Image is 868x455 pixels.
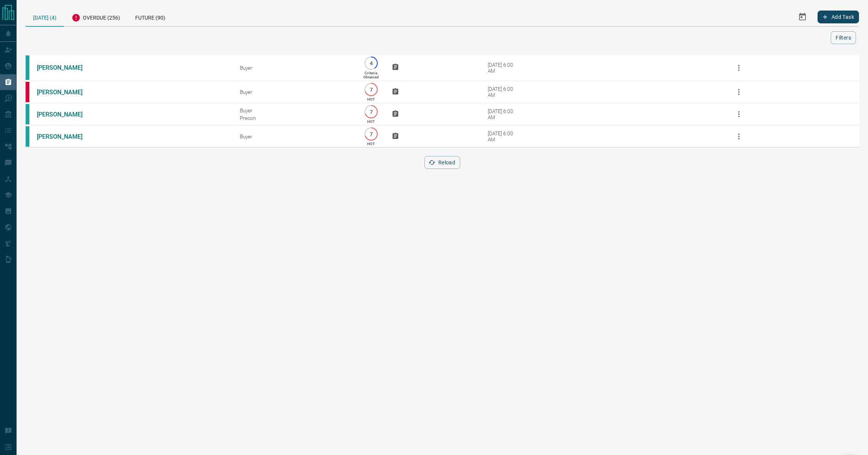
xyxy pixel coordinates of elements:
[368,60,374,66] p: 4
[240,89,350,95] div: Buyer
[488,86,520,98] div: [DATE] 6:00 AM
[26,8,64,27] div: [DATE] (4)
[818,11,859,23] button: Add Task
[37,89,93,96] a: [PERSON_NAME]
[363,71,379,79] p: Criteria Obtained
[367,142,375,146] p: HOT
[37,133,93,140] a: [PERSON_NAME]
[793,8,812,26] button: Select Date Range
[37,64,93,71] a: [PERSON_NAME]
[488,108,520,120] div: [DATE] 6:00 AM
[488,62,520,74] div: [DATE] 6:00 AM
[831,31,856,44] button: Filters
[26,126,29,147] div: condos.ca
[240,107,350,113] div: Buyer
[368,131,374,137] p: 7
[488,130,520,142] div: [DATE] 6:00 AM
[26,104,29,124] div: condos.ca
[367,119,375,124] p: HOT
[128,8,173,26] div: Future (90)
[37,111,93,118] a: [PERSON_NAME]
[64,8,128,26] div: Overdue (256)
[424,156,460,169] button: Reload
[26,82,29,102] div: property.ca
[368,109,374,115] p: 7
[367,97,375,101] p: HOT
[240,65,350,71] div: Buyer
[240,115,350,121] div: Precon
[26,55,29,80] div: condos.ca
[240,133,350,139] div: Buyer
[368,87,374,92] p: 7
